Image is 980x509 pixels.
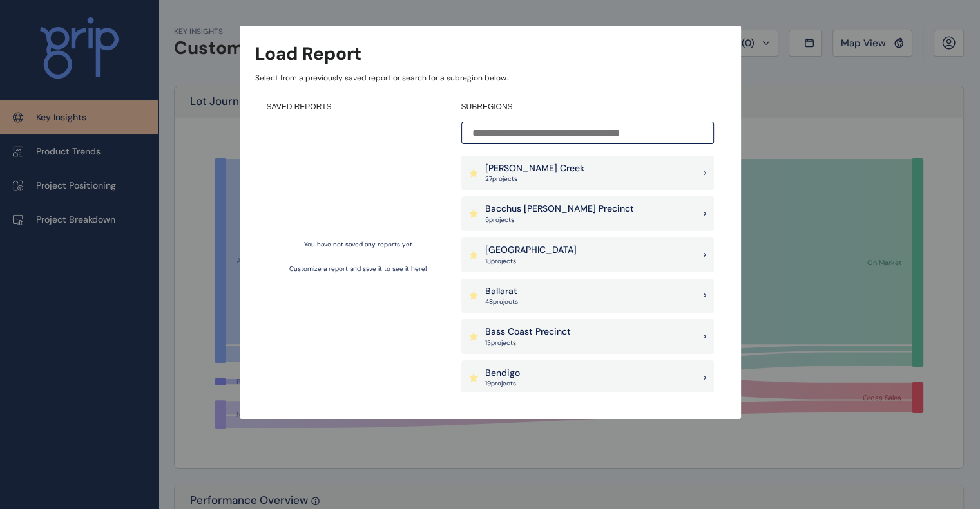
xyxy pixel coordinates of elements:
[485,203,634,216] p: Bacchus [PERSON_NAME] Precinct
[461,102,714,113] h4: SUBREGIONS
[289,264,427,273] p: Customize a report and save it to see it here!
[485,379,520,388] p: 19 project s
[485,326,571,338] p: Bass Coast Precinct
[485,162,584,175] p: [PERSON_NAME] Creek
[485,297,518,306] p: 48 project s
[485,244,577,257] p: [GEOGRAPHIC_DATA]
[255,73,725,84] p: Select from a previously saved report or search for a subregion below...
[255,41,361,66] h3: Load Report
[485,367,520,380] p: Bendigo
[485,257,577,266] p: 18 project s
[267,102,450,113] h4: SAVED REPORTS
[304,240,412,249] p: You have not saved any reports yet
[485,285,518,298] p: Ballarat
[485,216,634,225] p: 5 project s
[485,338,571,347] p: 13 project s
[485,174,584,183] p: 27 project s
